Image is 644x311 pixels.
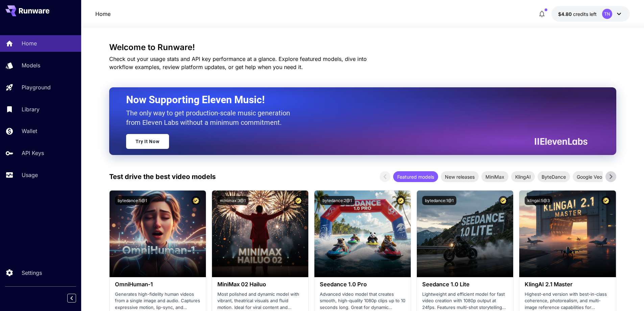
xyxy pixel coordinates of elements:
[115,196,150,205] button: bytedance:5@1
[320,281,405,288] h3: Seedance 1.0 Pro
[126,108,295,127] p: The only way to get production-scale music generation from Eleven Labs without a minimum commitment.
[525,291,610,311] p: Highest-end version with best-in-class coherence, photorealism, and multi-image reference capabil...
[511,173,535,180] span: KlingAI
[217,196,248,205] button: minimax:3@1
[481,173,508,180] span: MiniMax
[601,196,611,205] button: Certified Model – Vetted for best performance and includes a commercial license.
[95,10,111,18] a: Home
[441,171,479,182] div: New releases
[22,269,42,277] p: Settings
[602,9,612,19] div: TN
[511,171,535,182] div: KlingAI
[558,10,597,18] div: $4.80394
[212,191,308,277] img: alt
[95,10,111,18] nav: breadcrumb
[22,149,44,157] p: API Keys
[525,281,610,288] h3: KlingAI 2.1 Master
[109,55,367,70] span: Check out your usage stats and API key performance at a glance. Explore featured models, dive int...
[481,171,508,182] div: MiniMax
[109,43,616,52] h3: Welcome to Runware!
[22,127,37,135] p: Wallet
[519,191,616,277] img: alt
[22,39,37,47] p: Home
[109,172,216,182] p: Test drive the best video models
[110,191,206,277] img: alt
[396,196,405,205] button: Certified Model – Vetted for best performance and includes a commercial license.
[499,196,508,205] button: Certified Model – Vetted for best performance and includes a commercial license.
[217,281,303,288] h3: MiniMax 02 Hailuo
[115,291,200,311] p: Generates high-fidelity human videos from a single image and audio. Captures expressive motion, l...
[558,11,573,17] span: $4.80
[314,191,411,277] img: alt
[573,11,597,17] span: credits left
[417,191,513,277] img: alt
[525,196,552,205] button: klingai:5@3
[191,196,200,205] button: Certified Model – Vetted for best performance and includes a commercial license.
[126,134,169,149] a: Try It Now
[22,61,40,69] p: Models
[441,173,479,180] span: New releases
[320,196,355,205] button: bytedance:2@1
[422,281,508,288] h3: Seedance 1.0 Lite
[393,171,438,182] div: Featured models
[422,196,456,205] button: bytedance:1@1
[573,171,606,182] div: Google Veo
[67,294,76,303] button: Collapse sidebar
[320,291,405,311] p: Advanced video model that creates smooth, high-quality 1080p clips up to 10 seconds long. Great f...
[393,173,438,180] span: Featured models
[551,6,630,22] button: $4.80394TN
[22,83,51,91] p: Playground
[72,292,81,304] div: Collapse sidebar
[538,173,570,180] span: ByteDance
[538,171,570,182] div: ByteDance
[126,93,582,106] h2: Now Supporting Eleven Music!
[294,196,303,205] button: Certified Model – Vetted for best performance and includes a commercial license.
[22,171,38,179] p: Usage
[573,173,606,180] span: Google Veo
[217,291,303,311] p: Most polished and dynamic model with vibrant, theatrical visuals and fluid motion. Ideal for vira...
[115,281,200,288] h3: OmniHuman‑1
[422,291,508,311] p: Lightweight and efficient model for fast video creation with 1080p output at 24fps. Features mult...
[22,105,40,113] p: Library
